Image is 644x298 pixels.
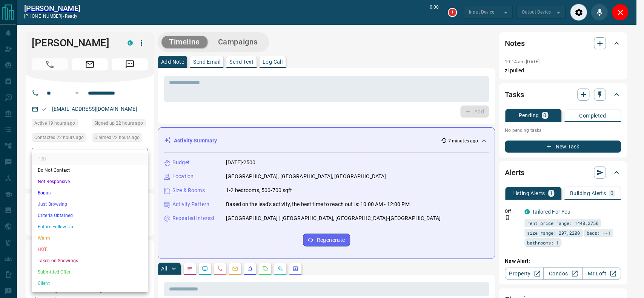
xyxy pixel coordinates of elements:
li: Bogus [32,187,148,199]
li: Client [32,278,148,289]
li: Warm [32,232,148,244]
li: Taken on Showings [32,255,148,266]
li: HOT [32,244,148,255]
li: Do Not Contact [32,165,148,176]
li: Future Follow Up [32,221,148,232]
li: Submitted Offer [32,266,148,278]
li: Just Browsing [32,199,148,210]
li: Criteria Obtained [32,210,148,221]
li: Not Responsive [32,176,148,187]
